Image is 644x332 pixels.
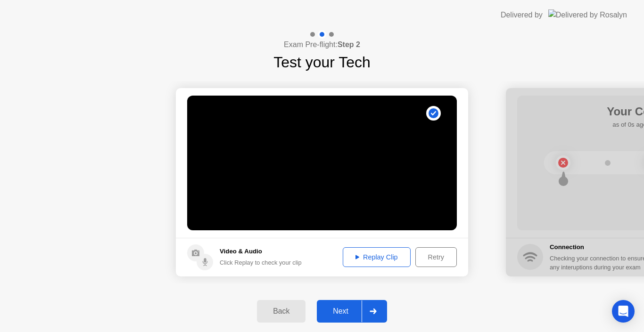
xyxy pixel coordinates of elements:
h4: Exam Pre-flight: [284,39,360,50]
button: Retry [415,247,457,267]
div: Next [320,307,362,316]
button: Replay Clip [343,247,411,267]
div: Click Replay to check your clip [220,258,302,267]
div: Open Intercom Messenger [612,300,635,323]
div: Delivered by [501,9,543,21]
div: ! [346,106,357,117]
button: Back [257,300,305,323]
h1: Test your Tech [273,51,371,73]
b: Step 2 [338,40,360,49]
div: Back [260,307,303,316]
div: Retry [419,253,454,261]
img: Delivered by Rosalyn [548,9,627,20]
button: Next [317,300,387,323]
h5: Video & Audio [220,247,302,256]
div: Replay Clip [346,253,407,261]
div: . . . [353,106,364,117]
